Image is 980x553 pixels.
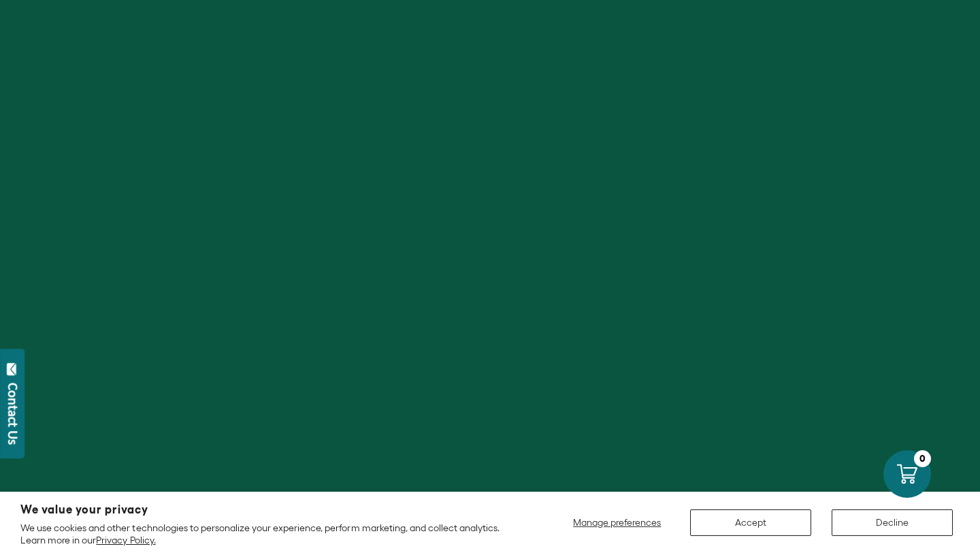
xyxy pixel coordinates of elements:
div: 0 [914,450,931,467]
h2: We value your privacy [20,504,518,516]
button: Accept [690,509,811,536]
button: Manage preferences [565,509,670,536]
p: We use cookies and other technologies to personalize your experience, perform marketing, and coll... [20,522,518,546]
button: Decline [832,509,953,536]
a: Privacy Policy. [96,535,155,546]
div: Contact Us [6,383,20,445]
span: Manage preferences [573,517,661,528]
